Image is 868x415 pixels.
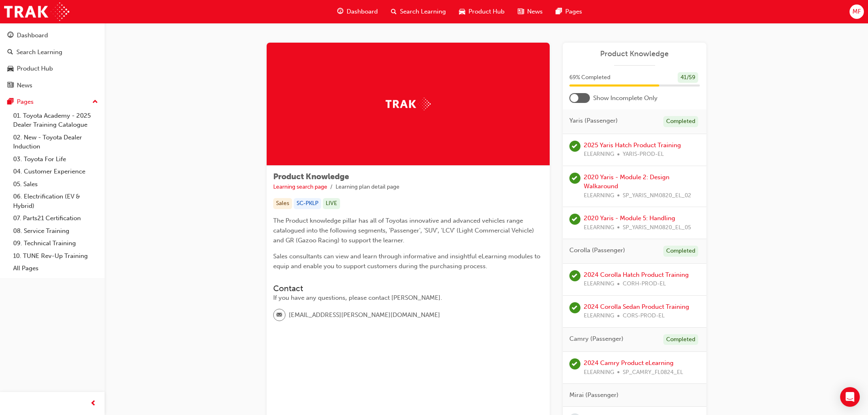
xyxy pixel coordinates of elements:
[276,310,282,321] span: email-icon
[273,183,327,190] a: Learning search page
[10,250,101,262] a: 10. TUNE Rev-Up Training
[347,7,378,16] span: Dashboard
[273,172,349,181] span: Product Knowledge
[294,198,321,209] div: SC-PKLP
[584,271,689,278] a: 2024 Corolla Hatch Product Training
[3,45,101,60] a: Search Learning
[623,311,665,321] span: CORS-PROD-EL
[569,246,625,255] span: Corolla (Passenger)
[386,98,431,110] img: Trak
[663,116,698,127] div: Completed
[17,97,34,107] div: Pages
[569,390,619,400] span: Mirai (Passenger)
[10,237,101,250] a: 09. Technical Training
[3,94,101,109] button: Pages
[569,214,580,225] span: learningRecordVerb_PASS-icon
[593,93,658,103] span: Show Incomplete Only
[569,302,580,313] span: learningRecordVerb_PASS-icon
[565,7,582,16] span: Pages
[623,368,683,377] span: SP_CAMRY_FL0824_EL
[10,190,101,212] a: 06. Electrification (EV & Hybrid)
[273,217,536,244] span: The Product knowledge pillar has all of Toyotas innovative and advanced vehicles range catalogued...
[10,131,101,153] a: 02. New - Toyota Dealer Induction
[7,98,14,106] span: pages-icon
[569,334,624,344] span: Camry (Passenger)
[7,82,14,89] span: news-icon
[7,32,14,39] span: guage-icon
[584,359,674,367] a: 2024 Camry Product eLearning
[90,399,96,409] span: prev-icon
[678,72,698,83] div: 41 / 59
[584,311,614,321] span: ELEARNING
[337,7,343,17] span: guage-icon
[92,97,98,107] span: up-icon
[10,109,101,131] a: 01. Toyota Academy - 2025 Dealer Training Catalogue
[7,49,13,56] span: search-icon
[10,225,101,237] a: 08. Service Training
[10,178,101,191] a: 05. Sales
[10,262,101,275] a: All Pages
[569,358,580,369] span: learningRecordVerb_PASS-icon
[400,7,446,16] span: Search Learning
[384,3,452,20] a: search-iconSearch Learning
[569,270,580,281] span: learningRecordVerb_PASS-icon
[549,3,589,20] a: pages-iconPages
[623,191,691,201] span: SP_YARIS_NM0820_EL_02
[556,7,562,17] span: pages-icon
[3,28,101,43] a: Dashboard
[569,173,580,184] span: learningRecordVerb_PASS-icon
[623,279,666,289] span: CORH-PROD-EL
[584,141,681,149] a: 2025 Yaris Hatch Product Training
[17,31,48,40] div: Dashboard
[584,173,669,190] a: 2020 Yaris - Module 2: Design Walkaround
[852,7,861,16] span: MF
[584,150,614,159] span: ELEARNING
[336,182,400,192] li: Learning plan detail page
[569,49,700,59] a: Product Knowledge
[569,141,580,152] span: learningRecordVerb_PASS-icon
[452,3,511,20] a: car-iconProduct Hub
[273,253,542,270] span: Sales consultants can view and learn through informative and insightful eLearning modules to equi...
[584,279,614,289] span: ELEARNING
[584,214,675,222] a: 2020 Yaris - Module 5: Handling
[273,284,543,293] h3: Contact
[663,334,698,345] div: Completed
[511,3,549,20] a: news-iconNews
[17,81,32,90] div: News
[331,3,384,20] a: guage-iconDashboard
[527,7,543,16] span: News
[569,73,610,82] span: 69 % Completed
[16,48,62,57] div: Search Learning
[3,61,101,76] a: Product Hub
[569,116,618,125] span: Yaris (Passenger)
[623,150,664,159] span: YARIS-PROD-EL
[840,387,860,407] div: Open Intercom Messenger
[4,2,69,21] img: Trak
[3,26,101,94] button: DashboardSearch LearningProduct HubNews
[7,65,14,73] span: car-icon
[273,293,543,303] div: If you have any questions, please contact [PERSON_NAME].
[468,7,505,16] span: Product Hub
[584,368,614,377] span: ELEARNING
[10,165,101,178] a: 04. Customer Experience
[584,303,689,310] a: 2024 Corolla Sedan Product Training
[10,153,101,166] a: 03. Toyota For Life
[289,310,440,320] span: [EMAIL_ADDRESS][PERSON_NAME][DOMAIN_NAME]
[584,223,614,233] span: ELEARNING
[17,64,53,73] div: Product Hub
[518,7,524,17] span: news-icon
[3,78,101,93] a: News
[459,7,465,17] span: car-icon
[273,198,292,209] div: Sales
[323,198,340,209] div: LIVE
[584,191,614,201] span: ELEARNING
[663,246,698,257] div: Completed
[10,212,101,225] a: 07. Parts21 Certification
[623,223,691,233] span: SP_YARIS_NM0820_EL_05
[850,5,864,19] button: MF
[391,7,397,17] span: search-icon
